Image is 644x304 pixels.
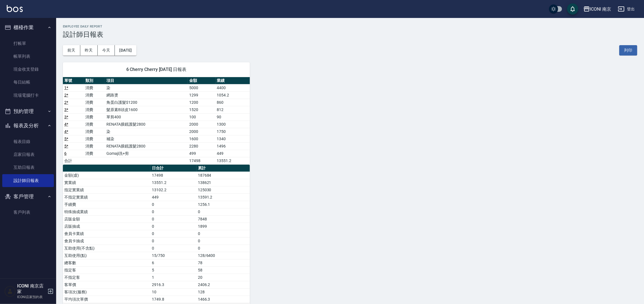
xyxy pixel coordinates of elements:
td: 6 [150,259,197,266]
a: 現金收支登錄 [2,63,54,76]
img: Logo [7,5,23,12]
td: 單剪400 [105,113,188,121]
td: 店販金額 [63,215,150,223]
button: 列印 [619,45,637,56]
td: 125030 [197,186,250,194]
button: [DATE] [115,45,136,56]
td: Gomaji洗+剪 [105,150,188,157]
th: 項目 [105,77,188,84]
button: 櫃檯作業 [2,20,54,35]
td: 消費 [84,106,105,113]
th: 金額 [188,77,216,84]
td: 1 [150,274,197,281]
td: 78 [197,259,250,266]
td: 消費 [84,142,105,150]
th: 單號 [63,77,84,84]
td: 10 [150,288,197,296]
td: 17498 [150,172,197,179]
td: 13591.2 [197,194,250,201]
td: 會員卡業績 [63,230,150,237]
button: save [567,3,578,15]
td: 網路燙 [105,91,188,99]
td: 會員卡抽成 [63,237,150,245]
td: 客項次(服務) [63,288,150,296]
td: 0 [150,223,197,230]
td: 90 [216,113,250,121]
td: 15/750 [150,252,197,259]
td: 7848 [197,215,250,223]
td: 1300 [216,121,250,128]
td: 客單價 [63,281,150,288]
td: 1750 [216,128,250,135]
td: 1054.2 [216,91,250,99]
span: 6 Cherry Cherry [DATE] 日報表 [70,67,243,72]
h5: ICONI 南京店家 [17,283,46,294]
td: 消費 [84,150,105,157]
a: 報表目錄 [2,135,54,148]
button: 昨天 [80,45,98,56]
td: 消費 [84,121,105,128]
td: 449 [150,194,197,201]
td: 店販抽成 [63,223,150,230]
a: 互助日報表 [2,161,54,174]
td: 0 [197,245,250,252]
td: 1299 [188,91,216,99]
table: a dense table [63,77,250,165]
td: 染 [105,128,188,135]
td: 互助使用(不含點) [63,245,150,252]
p: ICONI店家預約表 [17,294,46,300]
td: 138621 [197,179,250,186]
th: 累計 [197,165,250,172]
table: a dense table [63,165,250,303]
th: 業績 [216,77,250,84]
button: 報表及分析 [2,118,54,133]
td: 0 [197,208,250,215]
th: 類別 [84,77,105,84]
a: 現場電腦打卡 [2,89,54,102]
td: 13551.2 [150,179,197,186]
td: 2280 [188,142,216,150]
td: 0 [150,237,197,245]
td: 指定實業績 [63,186,150,194]
button: 客戶管理 [2,189,54,204]
td: 金額(虛) [63,172,150,179]
td: 20 [197,274,250,281]
td: 5 [150,266,197,274]
td: 髮原素B頭皮1600 [105,106,188,113]
td: RENATA膜鏡護髮2800 [105,121,188,128]
td: 特殊抽成業績 [63,208,150,215]
td: 0 [197,237,250,245]
td: 2916.3 [150,281,197,288]
h2: Employee Daily Report [63,25,637,28]
th: 日合計 [150,165,197,172]
td: 812 [216,106,250,113]
td: 100 [188,113,216,121]
td: 1200 [188,99,216,106]
td: 1340 [216,135,250,142]
td: 1496 [216,142,250,150]
td: 1520 [188,106,216,113]
td: 消費 [84,135,105,142]
td: 指定客 [63,266,150,274]
td: 2000 [188,121,216,128]
button: 今天 [98,45,115,56]
h3: 設計師日報表 [63,31,637,38]
td: 0 [150,230,197,237]
td: 860 [216,99,250,106]
td: 128/6400 [197,252,250,259]
td: 角蛋白護髮$1200 [105,99,188,106]
a: 每日結帳 [2,76,54,89]
button: ICONI 南京 [581,3,614,15]
td: 消費 [84,113,105,121]
td: 染 [105,84,188,91]
button: 前天 [63,45,80,56]
td: 不指定實業績 [63,194,150,201]
td: 449 [216,150,250,157]
td: 1256.1 [197,201,250,208]
td: 187684 [197,172,250,179]
td: 實業績 [63,179,150,186]
td: 0 [150,208,197,215]
a: 打帳單 [2,37,54,50]
td: RENATA膜鏡護髮2800 [105,142,188,150]
td: 不指定客 [63,274,150,281]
